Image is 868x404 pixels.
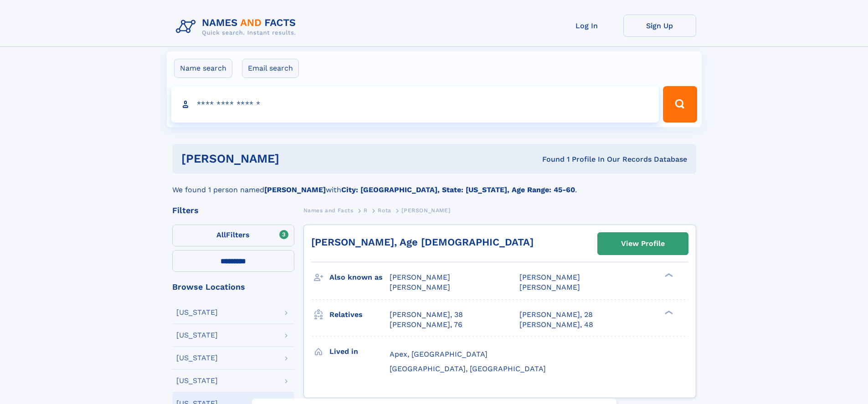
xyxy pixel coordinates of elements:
[341,185,575,194] b: City: [GEOGRAPHIC_DATA], State: [US_STATE], Age Range: 45-60
[411,154,687,164] div: Found 1 Profile In Our Records Database
[264,185,326,194] b: [PERSON_NAME]
[390,273,450,281] span: [PERSON_NAME]
[364,207,368,214] span: R
[519,273,580,281] span: [PERSON_NAME]
[390,364,546,373] span: [GEOGRAPHIC_DATA], [GEOGRAPHIC_DATA]
[176,309,218,316] div: [US_STATE]
[172,283,294,291] div: Browse Locations
[242,59,299,78] label: Email search
[390,320,462,330] a: [PERSON_NAME], 76
[176,377,218,384] div: [US_STATE]
[176,354,218,362] div: [US_STATE]
[519,283,580,291] span: [PERSON_NAME]
[519,310,593,320] a: [PERSON_NAME], 28
[390,350,488,358] span: Apex, [GEOGRAPHIC_DATA]
[663,272,673,278] div: ❯
[390,283,450,291] span: [PERSON_NAME]
[329,307,390,322] h3: Relatives
[390,310,463,320] a: [PERSON_NAME], 38
[311,236,534,248] a: [PERSON_NAME], Age [DEMOGRAPHIC_DATA]
[364,205,368,216] a: R
[216,230,226,239] span: All
[519,320,593,330] a: [PERSON_NAME], 48
[329,344,390,359] h3: Lived in
[663,86,697,123] button: Search Button
[329,270,390,285] h3: Also known as
[621,233,665,254] div: View Profile
[176,332,218,339] div: [US_STATE]
[172,174,696,195] div: We found 1 person named with .
[663,309,673,315] div: ❯
[378,205,391,216] a: Rota
[550,15,623,37] a: Log In
[172,206,294,215] div: Filters
[378,207,391,214] span: Rota
[174,59,232,78] label: Name search
[598,233,688,255] a: View Profile
[181,153,411,164] h1: [PERSON_NAME]
[623,15,696,37] a: Sign Up
[172,15,303,39] img: Logo Names and Facts
[171,86,659,123] input: search input
[172,225,294,246] label: Filters
[303,205,354,216] a: Names and Facts
[401,207,450,214] span: [PERSON_NAME]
